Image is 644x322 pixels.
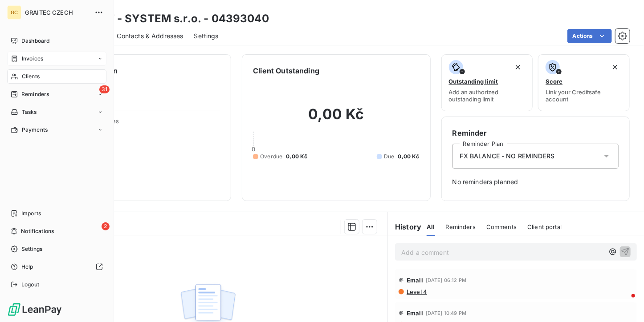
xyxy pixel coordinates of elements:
span: Reminders [446,223,476,230]
span: Tasks [22,108,37,116]
span: [DATE] 06:12 PM [426,278,466,283]
span: Add an authorized outstanding limit [449,89,526,103]
span: FX BALANCE - NO REMINDERS [460,152,555,161]
button: Outstanding limitAdd an authorized outstanding limit [441,54,533,111]
span: Due [384,153,394,161]
span: Email [407,277,423,284]
span: Dashboard [21,37,49,45]
span: Comments [486,223,517,230]
span: Imports [21,209,41,217]
span: Invoices [22,55,43,63]
span: 2 [102,222,110,230]
a: Help [7,260,106,274]
span: All [427,223,435,230]
span: Reminders [21,90,49,98]
span: 31 [99,85,110,93]
button: Actions [567,29,612,43]
span: 0,00 Kč [398,153,420,161]
span: [DATE] 10:49 PM [426,310,466,316]
span: Help [21,263,33,271]
button: ScoreLink your Creditsafe account [538,54,630,111]
span: Clients [22,72,40,80]
span: GRAITEC CZECH [25,9,89,16]
span: 0,00 Kč [286,153,307,161]
span: Settings [194,32,219,40]
h6: Client information [54,65,220,76]
div: GC [7,5,21,20]
h6: History [388,221,421,232]
span: No reminders planned [452,177,619,186]
iframe: Intercom live chat [614,292,635,313]
span: Score [546,78,562,85]
span: Overdue [260,153,282,161]
span: Client portal [527,223,562,230]
span: Payments [22,126,48,134]
span: Level 4 [406,288,427,295]
span: Contacts & Addresses [117,32,183,40]
h2: 0,00 Kč [253,105,419,132]
span: Link your Creditsafe account [546,89,622,103]
h3: KAMIT - SYSTEM s.r.o. - 04393040 [78,11,269,27]
span: Settings [21,245,42,253]
span: Outstanding limit [449,78,498,85]
h6: Client Outstanding [253,65,319,76]
span: Notifications [21,227,54,235]
span: Client Properties [72,117,220,130]
span: Logout [21,281,39,289]
span: Email [407,310,423,317]
span: 0 [252,145,255,153]
img: Logo LeanPay [7,302,62,317]
h6: Reminder [452,128,619,138]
